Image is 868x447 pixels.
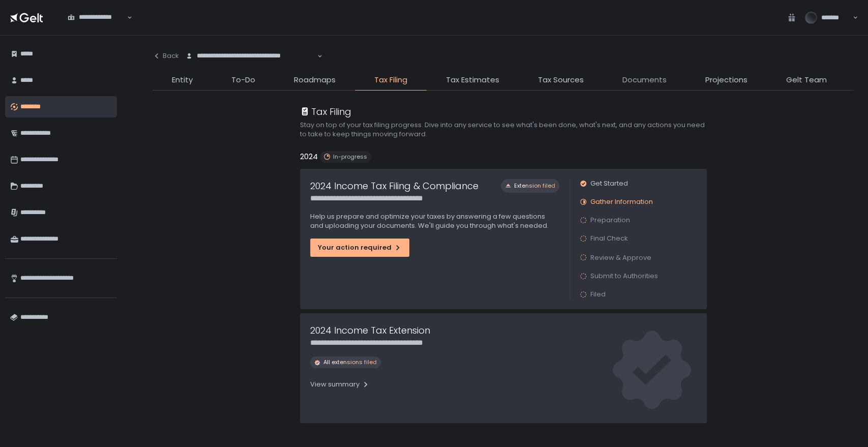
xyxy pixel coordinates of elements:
[310,376,370,393] button: View summary
[179,46,322,67] div: Search for option
[300,151,318,163] h2: 2024
[294,74,336,86] span: Roadmaps
[153,51,179,61] div: Back
[310,239,409,257] button: Your action required
[310,212,559,230] p: Help us prepare and optimize your taxes by answering a few questions and uploading your documents...
[310,323,430,337] h1: 2024 Income Tax Extension
[61,7,132,28] div: Search for option
[172,74,193,86] span: Entity
[705,74,747,86] span: Projections
[590,272,658,281] span: Submit to Authorities
[590,253,651,262] span: Review & Approve
[590,197,653,206] span: Gather Information
[318,243,402,252] div: Your action required
[310,179,478,193] h1: 2024 Income Tax Filing & Compliance
[786,74,827,86] span: Gelt Team
[446,74,499,86] span: Tax Estimates
[590,216,630,225] span: Preparation
[514,182,555,190] span: Extension filed
[153,46,179,66] button: Back
[68,22,126,32] input: Search for option
[323,359,377,366] span: All extensions filed
[186,61,316,71] input: Search for option
[333,153,367,161] span: In-progress
[374,74,407,86] span: Tax Filing
[310,380,370,389] div: View summary
[300,105,351,118] div: Tax Filing
[590,179,628,188] span: Get Started
[590,290,606,299] span: Filed
[622,74,667,86] span: Documents
[231,74,255,86] span: To-Do
[590,234,628,243] span: Final Check
[538,74,584,86] span: Tax Sources
[300,121,707,139] h2: Stay on top of your tax filing progress. Dive into any service to see what's been done, what's ne...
